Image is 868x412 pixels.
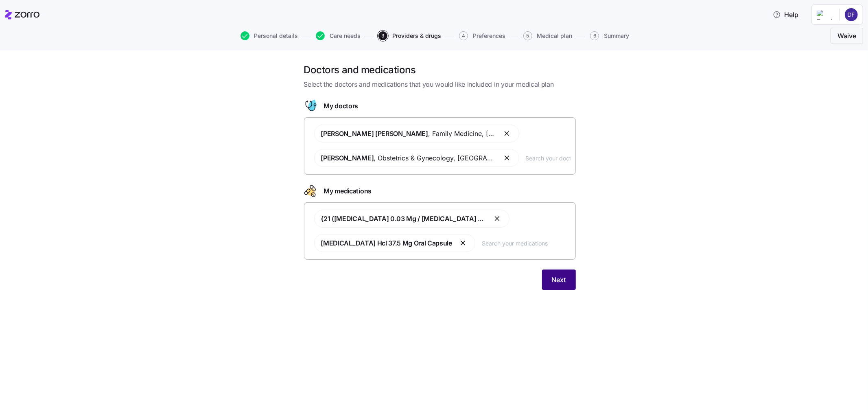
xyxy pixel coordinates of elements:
span: Preferences [473,33,505,39]
svg: Doctor figure [304,99,317,112]
img: Employer logo [817,10,833,20]
span: , Family Medicine , [GEOGRAPHIC_DATA], [GEOGRAPHIC_DATA] [321,129,496,139]
button: Next [542,270,576,290]
span: Select the doctors and medications that you would like included in your medical plan [304,79,576,90]
button: Waive [831,28,863,44]
span: Care needs [330,33,361,39]
span: Waive [837,31,856,41]
span: Personal details [254,33,298,39]
span: [MEDICAL_DATA] Hcl 37.5 Mg Oral Capsule [321,239,453,247]
span: Providers & drugs [392,33,441,39]
span: Summary [604,33,629,39]
h1: Doctors and medications [304,64,576,76]
span: 6 [590,31,599,40]
span: Next [552,275,566,285]
button: 3Providers & drugs [378,31,441,40]
span: 4 [459,31,468,40]
button: 6Summary [590,31,629,40]
span: {21 ([MEDICAL_DATA] 0.03 Mg / [MEDICAL_DATA] 1.5 Mg Oral Tablet) } Pack [[MEDICAL_DATA] 1.5/30 21... [321,215,657,223]
span: [PERSON_NAME] [PERSON_NAME] [321,129,428,138]
a: 3Providers & drugs [377,31,441,40]
span: My medications [324,186,372,196]
button: Care needs [316,31,361,40]
span: 3 [378,31,387,40]
span: 5 [523,31,532,40]
a: Personal details [239,31,298,40]
button: 4Preferences [459,31,505,40]
button: Personal details [241,31,298,40]
span: Help [773,10,798,20]
svg: Drugs [304,184,317,197]
span: Medical plan [537,33,573,39]
span: , Obstetrics & Gynecology , [GEOGRAPHIC_DATA], [GEOGRAPHIC_DATA] [321,153,496,163]
input: Search your doctors [526,153,571,162]
button: Help [766,7,805,23]
span: [PERSON_NAME] [321,154,374,162]
button: 5Medical plan [523,31,573,40]
span: My doctors [324,101,359,111]
a: Care needs [314,31,361,40]
img: 1dbb6b0267ce040cd5e8770f71de7de5 [845,8,858,21]
input: Search your medications [482,239,570,248]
